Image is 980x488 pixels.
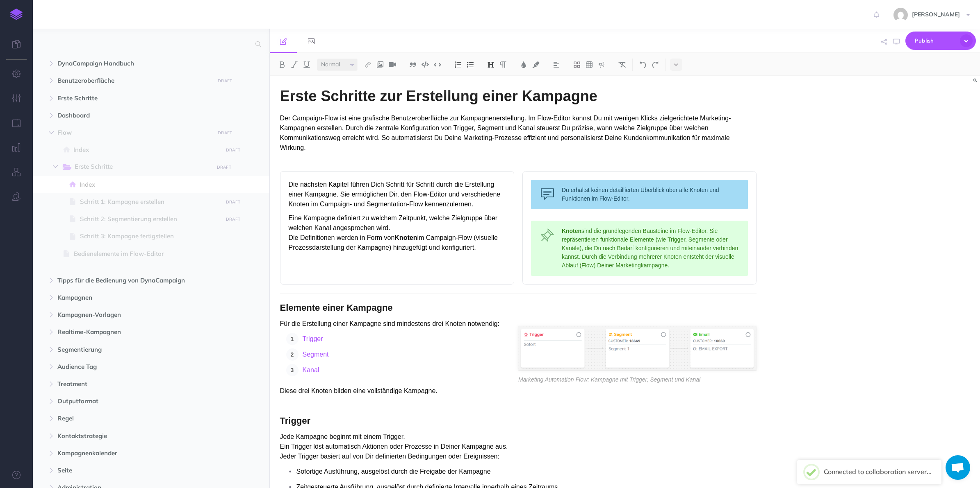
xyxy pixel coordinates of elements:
span: DynaCampaign Handbuch [57,59,210,68]
span: Audience Tag [57,362,210,372]
strong: Knoten [562,228,581,234]
div: Du erhältst keinen detaillierten Überblick über alle Knoten und Funktionen im Flow-Editor. [531,180,748,209]
img: Clear styles button [618,61,626,68]
h1: Erste Schritte zur Erstellung einer Kampagne [280,88,757,104]
span: [PERSON_NAME] [908,11,964,18]
p: Jede Kampagne beginnt mit einem Trigger. Ein Trigger löst automatisch Aktionen oder Prozesse in D... [280,432,757,461]
img: Callout dropdown menu button [598,61,605,68]
span: Index [80,180,220,190]
a: Kanal [303,366,319,373]
img: 7a7da18f02460fc3b630f9ef2d4b6b32.jpg [893,8,908,22]
span: Segmentierung [57,345,210,355]
button: DRAFT [215,76,235,86]
p: Der Campaign-Flow ist eine grafische Benutzeroberfläche zur Kampagnenerstellung. Im Flow-Editor k... [280,113,757,153]
button: DRAFT [215,128,235,138]
a: Open chat [946,455,970,480]
span: Index [73,145,220,155]
img: Underline button [303,61,310,68]
small: DRAFT [226,217,240,222]
span: Dashboard [57,111,210,120]
span: Tipps für die Bedienung von DynaCampaign [57,276,210,285]
img: Italic button [291,61,298,68]
a: Segment [303,351,329,358]
img: Headings dropdown button [487,61,495,68]
img: Paragraph button [499,61,507,68]
img: Bold button [278,61,286,68]
span: Kampagnenkalender [57,448,210,458]
img: Unordered list button [467,61,474,68]
button: Publish [905,32,976,50]
img: Create table button [586,61,593,68]
h2: Connected to collaboration server... [824,468,932,476]
span: Treatment [57,379,210,389]
span: Schritt 3: Kampagne fertigstellen [80,231,220,241]
div: sind die grundlegenden Bausteine im Flow-Editor. Sie repräsentieren funktionale Elemente (wie Tri... [531,221,748,276]
img: Code block button [422,61,429,68]
h2: Elemente einer Kampagne [280,303,757,313]
img: Link button [364,61,371,68]
span: Erste Schritte [75,162,208,172]
span: Bedienelemente im Flow-Editor [74,249,220,259]
button: DRAFT [223,197,243,207]
img: Redo [652,61,659,68]
span: Schritt 1: Kampagne erstellen [80,197,220,207]
span: Erste Schritte [57,93,210,103]
small: DRAFT [218,78,232,84]
span: Kampagnen-Vorlagen [57,310,210,320]
span: Schritt 2: Segmentierung erstellen [80,214,220,224]
span: Regel [57,413,210,423]
span: Kampagnen [57,293,210,303]
img: Marketing Automation Flow: Kampagne mit Trigger, Segment und Kanal [518,326,757,370]
button: DRAFT [223,145,243,155]
h2: Trigger [280,416,757,426]
span: Benutzeroberfläche [57,76,210,86]
img: Add video button [389,61,396,68]
button: DRAFT [214,163,234,172]
p: Sofortige Ausführung, ausgelöst durch die Freigabe der Kampagne [296,465,757,478]
figcaption: Marketing Automation Flow: Kampagne mit Trigger, Segment und Kanal [518,376,757,383]
small: DRAFT [226,147,240,153]
p: Diese drei Knoten bilden eine vollständige Kampagne. [280,386,757,396]
span: Flow [57,128,210,138]
img: Text color button [520,61,527,68]
p: Die nächsten Kapitel führen Dich Schritt für Schritt durch die Erstellung einer Kampagne. Sie erm... [289,180,506,209]
img: Text background color button [532,61,540,68]
span: Publish [915,34,956,47]
button: DRAFT [223,215,243,224]
img: Add image button [376,61,384,68]
small: DRAFT [218,130,232,136]
img: Undo [639,61,647,68]
img: Alignment dropdown menu button [553,61,560,68]
strong: Knoten [394,234,417,241]
span: Seite [57,465,210,475]
a: Trigger [303,335,323,342]
p: Eine Kampagne definiert zu welchem Zeitpunkt, welche Zielgruppe über welchen Kanal angesprochen w... [289,213,506,253]
span: Realtime-Kampagnen [57,327,210,337]
small: DRAFT [226,199,240,205]
span: Outputformat [57,396,210,406]
img: Ordered list button [454,61,462,68]
img: logo-mark.svg [10,9,23,20]
img: Blockquote button [409,61,417,68]
span: Kontaktstrategie [57,431,210,441]
p: Für die Erstellung einer Kampagne sind mindestens drei Knoten notwendig: [280,319,757,329]
input: Search [49,37,251,52]
img: Inline code button [434,61,441,68]
small: DRAFT [217,165,231,170]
